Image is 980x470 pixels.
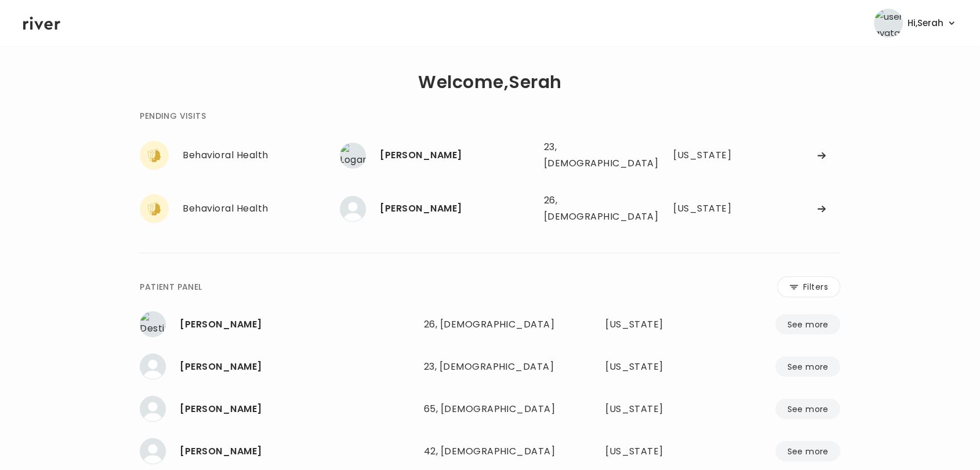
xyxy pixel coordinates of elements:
button: See more [775,356,840,377]
div: Texas [605,443,698,460]
h1: Welcome, Serah [418,74,561,90]
div: Illinois [673,201,738,217]
div: Florida [605,316,698,333]
div: PATIENT PANEL [140,280,202,294]
div: Behavioral Health [183,201,340,217]
img: Nikia Watkins [340,196,366,222]
div: 23, [DEMOGRAPHIC_DATA] [424,359,557,375]
div: Georgia [673,147,738,163]
div: 42, [DEMOGRAPHIC_DATA] [424,443,557,460]
div: PENDING VISITS [140,109,206,123]
div: Illinois [605,401,698,417]
button: See more [775,314,840,334]
img: Destiny Ford [140,311,166,337]
div: KEYSHLA HERNANDEZ MARTINEZ [180,359,414,375]
div: Nikia Watkins [380,201,534,217]
div: 65, [DEMOGRAPHIC_DATA] [424,401,557,417]
div: Destiny Ford [180,316,414,333]
div: Joanna Bray [180,401,414,417]
div: Behavioral Health [183,147,340,163]
button: user avatarHi,Serah [874,9,957,38]
div: Logan Roy [380,147,534,163]
button: Filters [777,276,840,297]
img: KEYSHLA HERNANDEZ MARTINEZ [140,354,166,380]
div: 23, [DEMOGRAPHIC_DATA] [544,139,637,172]
div: Andrew Qualls [180,443,414,460]
div: Missouri [605,359,698,375]
img: Andrew Qualls [140,438,166,464]
button: See more [775,441,840,461]
button: See more [775,399,840,419]
div: 26, [DEMOGRAPHIC_DATA] [544,192,637,225]
img: user avatar [874,9,903,38]
span: Hi, Serah [908,15,943,31]
div: 26, [DEMOGRAPHIC_DATA] [424,316,557,333]
img: Joanna Bray [140,396,166,422]
img: Logan Roy [340,143,366,169]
